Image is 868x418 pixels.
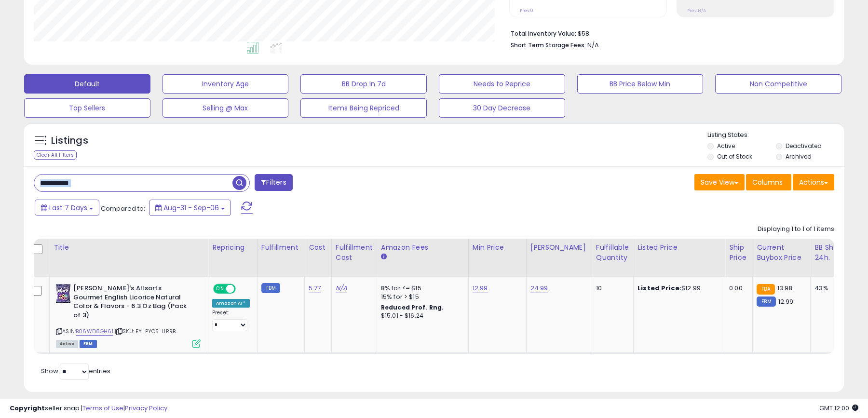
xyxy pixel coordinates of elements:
a: Privacy Policy [125,404,167,413]
div: $15.01 - $16.24 [381,312,461,320]
b: Reduced Prof. Rng. [381,303,444,311]
div: Displaying 1 to 1 of 1 items [758,225,834,234]
b: [PERSON_NAME]'s Allsorts Gourmet English Licorice Natural Color & Flavors - 6.3 Oz Bag (Pack of 3) [73,284,190,322]
small: FBM [757,297,775,307]
button: Inventory Age [163,74,289,94]
button: Default [24,74,150,94]
label: Out of Stock [717,152,752,161]
button: Non Competitive [715,74,841,94]
button: Save View [694,174,745,190]
button: Last 7 Days [35,200,99,216]
img: 41UUXcNXNmL._SL40_.jpg [56,284,71,303]
span: 12.99 [778,297,794,306]
a: 5.77 [309,283,321,293]
span: FBM [80,340,97,348]
b: Short Term Storage Fees: [511,41,586,49]
button: Items Being Repriced [300,98,427,118]
div: seller snap | | [10,404,167,413]
span: | SKU: EY-PYO5-URRB [115,327,176,335]
button: Needs to Reprice [439,74,565,94]
h5: Listings [51,134,88,148]
div: 8% for <= $15 [381,284,461,293]
div: Fulfillment [261,243,300,253]
b: Total Inventory Value: [511,29,576,38]
span: Columns [752,177,783,187]
button: Aug-31 - Sep-06 [149,200,231,216]
label: Archived [786,152,812,161]
a: 12.99 [473,283,488,293]
div: ASIN: [56,284,201,347]
div: Cost [309,243,327,253]
div: 10 [596,284,626,293]
span: N/A [587,40,599,50]
button: Selling @ Max [163,98,289,118]
p: Listing States: [707,131,843,140]
div: $12.99 [637,284,718,293]
span: Show: entries [41,366,110,376]
span: Compared to: [101,204,145,213]
small: Prev: 0 [520,8,533,13]
button: 30 Day Decrease [439,98,565,118]
label: Deactivated [786,142,822,150]
b: Listed Price: [637,283,681,293]
small: Prev: N/A [687,8,706,13]
small: Amazon Fees. [381,253,387,261]
div: Min Price [473,243,522,253]
button: BB Drop in 7d [300,74,427,94]
button: Top Sellers [24,98,150,118]
div: 0.00 [729,284,745,293]
label: Active [717,142,735,150]
span: All listings currently available for purchase on Amazon [56,340,78,348]
button: Filters [255,174,292,191]
div: Clear All Filters [34,150,77,160]
span: Last 7 Days [49,203,87,213]
a: Terms of Use [82,404,123,413]
small: FBM [261,283,280,293]
span: ON [214,285,226,293]
span: 13.98 [777,283,793,293]
div: Current Buybox Price [757,243,806,263]
div: Amazon Fees [381,243,464,253]
button: BB Price Below Min [577,74,704,94]
span: 2025-09-15 12:00 GMT [819,404,858,413]
strong: Copyright [10,404,45,413]
div: Ship Price [729,243,748,263]
small: FBA [757,284,774,295]
div: Preset: [212,310,250,331]
button: Columns [746,174,791,190]
button: Actions [793,174,834,190]
a: 24.99 [530,283,548,293]
li: $58 [511,27,827,39]
div: Listed Price [637,243,721,253]
div: 43% [814,284,846,293]
div: BB Share 24h. [814,243,850,263]
div: [PERSON_NAME] [530,243,588,253]
div: Amazon AI * [212,299,250,308]
div: 15% for > $15 [381,293,461,301]
a: N/A [336,283,347,293]
div: Fulfillment Cost [336,243,373,263]
a: B06WD8GH61 [76,327,113,336]
span: Aug-31 - Sep-06 [163,203,219,213]
div: Repricing [212,243,253,253]
span: OFF [234,285,250,293]
div: Title [54,243,204,253]
div: Fulfillable Quantity [596,243,629,263]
